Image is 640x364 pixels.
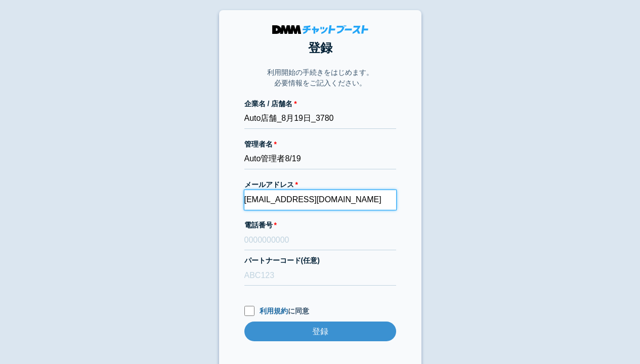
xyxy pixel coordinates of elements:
input: 会話 太郎 [244,150,396,169]
input: 登録 [244,322,396,341]
label: 電話番号 [244,220,396,231]
p: 利用開始の手続きをはじめます。 必要情報をご記入ください。 [267,67,373,88]
a: 利用規約 [260,307,288,315]
input: 利用規約に同意 [244,306,254,316]
input: xxx@cb.com [244,190,396,210]
input: 株式会社チャットブースト [244,109,396,129]
img: DMMチャットブースト [272,25,368,34]
label: 管理者名 [244,139,396,150]
label: メールアドレス [244,179,396,190]
label: に同意 [244,306,396,316]
input: 0000000000 [244,231,396,250]
label: 企業名 / 店舗名 [244,99,396,109]
input: ABC123 [244,266,396,286]
label: パートナーコード(任意) [244,255,396,266]
h1: 登録 [244,39,396,57]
